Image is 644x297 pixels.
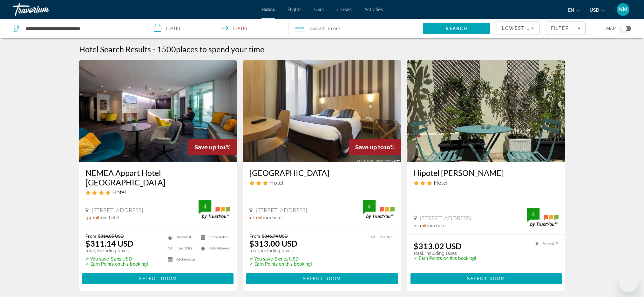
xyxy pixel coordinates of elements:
[310,24,325,33] span: 2
[249,179,395,186] div: 3 star Hotel
[590,8,599,13] span: USD
[502,24,534,32] mat-select: Sort by
[414,241,462,251] ins: $313.02 USD
[446,26,467,31] span: Search
[414,223,425,228] span: 2.1 mi
[336,7,352,12] a: Cruises
[249,215,261,220] span: 1.4 mi
[616,26,631,31] button: Toggle map
[303,276,341,281] span: Select Room
[527,210,539,218] div: 4
[568,8,574,13] span: en
[312,26,325,31] span: Adults
[551,26,569,31] span: Filter
[262,233,288,239] del: $346.74 USD
[590,5,605,15] button: Change currency
[246,273,398,284] button: Select Room
[147,19,288,38] button: Select check in and out date
[363,200,395,219] img: TrustYou guest rating badge
[615,3,631,16] button: User Menu
[249,261,312,267] p: ✓ Earn Points on this booking!
[618,6,628,13] span: NM
[98,233,124,239] del: $314.05 USD
[288,19,423,38] button: Travelers: 2 adults, 0 children
[98,215,119,220] span: from hotel
[153,44,155,54] span: -
[194,144,223,151] span: Save up to
[198,233,230,241] li: Kitchenette
[85,256,148,261] p: $2.91 USD
[363,203,376,210] div: 4
[249,248,312,253] p: total, including taxes
[85,256,109,261] span: ✮ You save
[619,272,639,292] iframe: Кнопка запуска окна обмена сообщениями
[423,23,490,34] button: Search
[243,60,401,162] img: Hotel Paris Villette
[414,256,476,261] p: ✓ Earn Points on this booking!
[532,241,559,247] li: Free WiFi
[165,255,198,263] li: Kitchenette
[502,26,543,31] span: Lowest Price
[188,139,237,155] div: 1%
[261,7,275,12] a: Hotels
[249,256,312,261] p: $33.74 USD
[546,22,585,35] button: Filters
[165,233,198,241] li: Breakfast
[85,168,231,187] a: NEMEA Appart Hotel [GEOGRAPHIC_DATA]
[157,44,264,54] h2: 1500
[199,200,230,219] img: TrustYou guest rating badge
[165,244,198,252] li: Free WiFi
[85,189,231,196] div: 4 star Hotel
[329,26,340,31] span: Room
[414,179,559,186] div: 3 star Hotel
[92,207,143,214] span: [STREET_ADDRESS]
[364,7,383,12] span: Activities
[269,179,283,186] span: Hotel
[249,168,395,178] a: [GEOGRAPHIC_DATA]
[414,251,476,256] p: total, including taxes
[139,276,177,281] span: Select Room
[249,233,260,239] span: From
[85,233,96,239] span: From
[349,139,401,155] div: 10%
[288,7,302,12] a: Flights
[527,208,559,227] img: TrustYou guest rating badge
[410,274,562,281] a: Select Room
[261,215,283,220] span: from hotel
[85,215,98,220] span: 3.4 mi
[176,44,264,54] span: places to spend your time
[434,179,447,186] span: Hotel
[85,239,133,248] ins: $311.14 USD
[199,203,211,210] div: 4
[246,274,398,281] a: Select Room
[420,215,471,222] span: [STREET_ADDRESS]
[355,144,384,151] span: Save up to
[410,273,562,284] button: Select Room
[425,223,447,228] span: from hotel
[82,274,234,281] a: Select Room
[249,239,297,248] ins: $313.00 USD
[407,60,565,162] img: Hipotel Lilas Gambetta
[79,60,237,162] img: NEMEA Appart Hotel Paris Levallois
[568,5,580,15] button: Change language
[85,261,148,267] p: ✓ Earn Points on this booking!
[13,1,76,18] a: Travorium
[82,273,234,284] button: Select Room
[467,276,505,281] span: Select Room
[198,244,230,252] li: Pets Allowed
[414,168,559,178] a: Hipotel [PERSON_NAME]
[606,24,616,33] span: Map
[314,7,324,12] a: Cars
[325,24,340,33] span: , 1
[85,248,148,253] p: total, including taxes
[112,189,126,196] span: Hotel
